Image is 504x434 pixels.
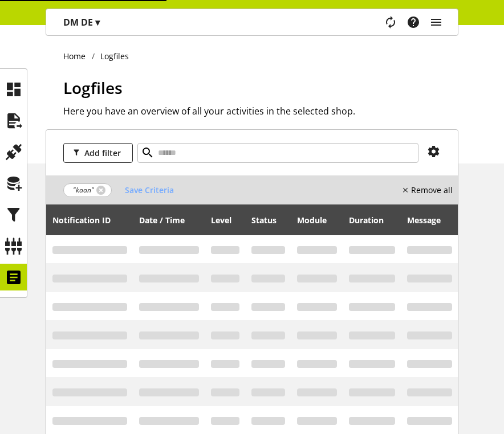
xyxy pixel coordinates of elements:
nobr: Remove all [411,184,453,196]
button: Add filter [63,143,133,163]
span: Add filter [84,147,121,159]
span: Logfiles [63,77,123,99]
div: Duration [349,208,395,231]
div: Level [211,208,239,231]
p: DM DE [63,15,100,29]
div: Date / Time [139,208,199,231]
div: Module [297,208,337,231]
span: ▾ [95,16,100,28]
h2: Here you have an overview of all your activities in the selected shop. [63,104,458,118]
div: Notification ID [52,208,128,231]
div: Status [251,208,286,231]
span: Save Criteria [125,184,174,196]
div: Message [407,208,452,231]
nav: main navigation [46,9,458,36]
button: Save Criteria [116,180,182,200]
a: Home [63,50,92,62]
span: "kaan" [73,185,94,195]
